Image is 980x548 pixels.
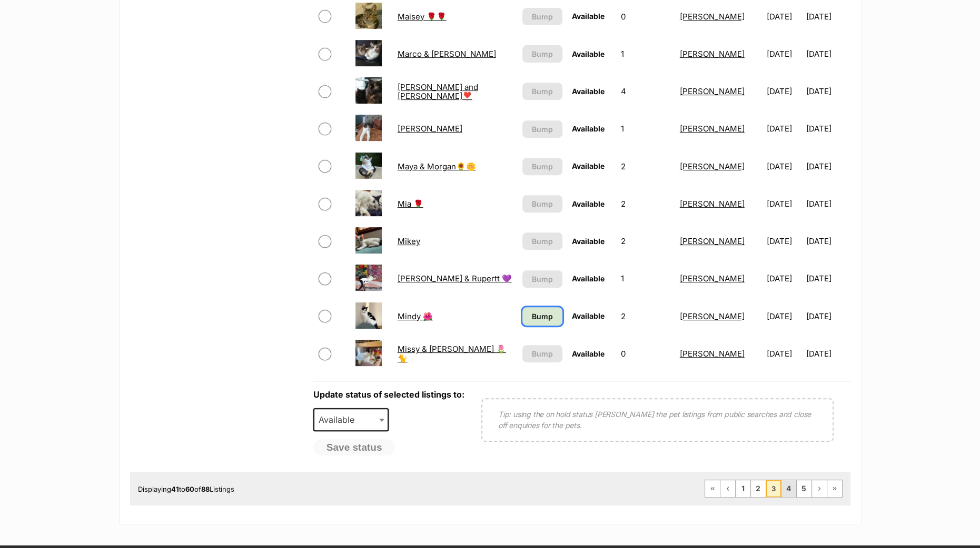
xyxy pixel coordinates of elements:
[763,223,805,259] td: [DATE]
[680,199,745,209] a: [PERSON_NAME]
[532,236,553,247] span: Bump
[806,186,849,222] td: [DATE]
[398,161,476,171] a: Maya & Morgan🌻🌼
[763,298,805,334] td: [DATE]
[806,36,849,72] td: [DATE]
[313,389,464,400] label: Update status of selected listings to:
[705,480,720,497] a: First page
[314,412,365,427] span: Available
[763,73,805,109] td: [DATE]
[763,186,805,222] td: [DATE]
[806,148,849,185] td: [DATE]
[532,11,553,22] span: Bump
[398,311,433,321] a: Mindy 🌺
[398,344,506,363] a: Missy & [PERSON_NAME] 🌷🐈
[806,298,849,334] td: [DATE]
[617,260,674,297] td: 1
[806,336,849,372] td: [DATE]
[763,110,805,147] td: [DATE]
[806,73,849,109] td: [DATE]
[138,485,234,493] span: Displaying to of Listings
[572,237,605,246] span: Available
[572,274,605,283] span: Available
[617,148,674,185] td: 2
[572,49,605,58] span: Available
[680,236,745,246] a: [PERSON_NAME]
[398,124,462,134] a: [PERSON_NAME]
[763,36,805,72] td: [DATE]
[617,186,674,222] td: 2
[812,480,827,497] a: Next page
[763,148,805,185] td: [DATE]
[522,83,562,100] button: Bump
[680,273,745,283] a: [PERSON_NAME]
[532,86,553,97] span: Bump
[185,485,194,493] strong: 60
[398,199,423,209] a: Mia 🌹
[617,110,674,147] td: 1
[398,236,420,246] a: Mikey
[522,232,562,250] button: Bump
[532,348,553,359] span: Bump
[617,298,674,334] td: 2
[705,480,843,498] nav: Pagination
[680,86,745,96] a: [PERSON_NAME]
[522,8,562,25] button: Bump
[751,480,766,497] a: Page 2
[522,120,562,138] button: Bump
[827,480,842,497] a: Last page
[313,439,395,456] button: Save status
[532,161,553,172] span: Bump
[522,270,562,288] button: Bump
[781,480,796,497] a: Page 4
[522,158,562,175] button: Bump
[736,480,750,497] a: Page 1
[522,195,562,212] button: Bump
[498,409,817,431] p: Tip: using the on hold status [PERSON_NAME] the pet listings from public searches and close off e...
[617,73,674,109] td: 4
[720,480,735,497] a: Previous page
[680,124,745,134] a: [PERSON_NAME]
[680,311,745,321] a: [PERSON_NAME]
[171,485,179,493] strong: 41
[398,49,496,59] a: Marco & [PERSON_NAME]
[763,336,805,372] td: [DATE]
[572,12,605,21] span: Available
[572,87,605,96] span: Available
[522,345,562,362] button: Bump
[572,199,605,208] span: Available
[680,49,745,59] a: [PERSON_NAME]
[763,260,805,297] td: [DATE]
[522,45,562,63] button: Bump
[572,161,605,170] span: Available
[680,349,745,359] a: [PERSON_NAME]
[522,307,562,326] a: Bump
[797,480,811,497] a: Page 5
[532,124,553,135] span: Bump
[572,124,605,133] span: Available
[766,480,781,497] span: Page 3
[617,223,674,259] td: 2
[532,311,553,322] span: Bump
[532,273,553,285] span: Bump
[680,161,745,171] a: [PERSON_NAME]
[617,336,674,372] td: 0
[355,265,382,291] img: Millicent & Rupertt 💜
[398,12,447,22] a: Maisey 🌹🌹
[201,485,210,493] strong: 88
[313,408,389,431] span: Available
[398,82,478,101] a: [PERSON_NAME] and [PERSON_NAME]❣️
[806,110,849,147] td: [DATE]
[532,48,553,59] span: Bump
[398,273,512,283] a: [PERSON_NAME] & Rupertt 💜
[572,349,605,358] span: Available
[355,40,382,66] img: Marco & Giselle
[617,36,674,72] td: 1
[680,12,745,22] a: [PERSON_NAME]
[532,198,553,209] span: Bump
[572,311,605,320] span: Available
[806,223,849,259] td: [DATE]
[806,260,849,297] td: [DATE]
